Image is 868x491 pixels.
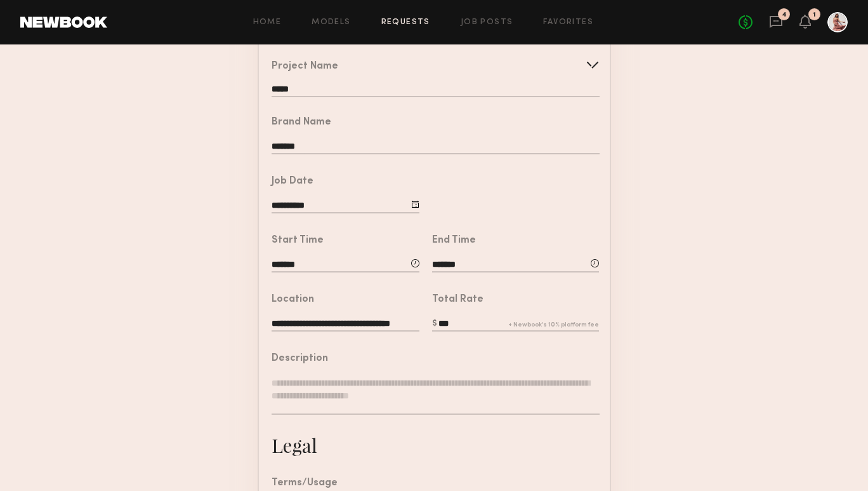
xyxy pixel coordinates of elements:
div: Start Time [272,236,324,246]
div: Legal [272,433,317,458]
div: Brand Name [272,118,331,128]
a: 4 [769,15,783,30]
a: Favorites [543,18,593,27]
a: Requests [381,18,430,27]
div: End Time [432,236,476,246]
div: 1 [813,11,816,18]
div: Project Name [272,62,338,72]
a: Home [253,18,282,27]
a: Models [312,18,350,27]
div: Description [272,354,328,364]
div: Job Date [272,177,313,187]
div: Terms/Usage [272,478,338,488]
a: Job Posts [461,18,513,27]
div: 4 [782,11,787,18]
div: Location [272,295,314,305]
div: Total Rate [432,295,483,305]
